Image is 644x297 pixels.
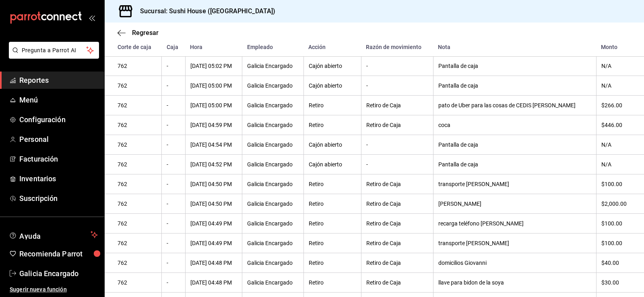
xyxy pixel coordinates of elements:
[438,220,591,227] div: recarga teléfono [PERSON_NAME]
[309,63,356,69] div: Cajón abierto
[247,122,299,128] div: Galicia Encargado
[9,42,99,59] button: Pregunta a Parrot AI
[366,240,428,246] div: Retiro de Caja
[118,141,157,148] div: 762
[309,260,356,266] div: Retiro
[309,279,356,286] div: Retiro
[167,102,180,109] div: -
[89,14,95,21] button: open_drawer_menu
[247,220,299,227] div: Galicia Encargado
[309,102,356,109] div: Retiro
[190,201,237,207] div: [DATE] 04:50 PM
[601,240,631,246] div: $100.00
[366,122,428,128] div: Retiro de Caja
[366,260,428,266] div: Retiro de Caja
[167,201,180,207] div: -
[190,240,237,246] div: [DATE] 04:49 PM
[118,29,159,37] button: Regresar
[190,260,237,266] div: [DATE] 04:48 PM
[167,260,180,266] div: -
[19,114,98,125] span: Configuración
[601,44,631,50] div: Monto
[190,181,237,187] div: [DATE] 04:50 PM
[118,240,157,246] div: 762
[167,44,181,50] div: Caja
[118,122,157,128] div: 762
[134,6,275,16] h3: Sucursal: Sushi House ([GEOGRAPHIC_DATA])
[19,193,98,204] span: Suscripción
[190,279,237,286] div: [DATE] 04:48 PM
[167,220,180,227] div: -
[366,220,428,227] div: Retiro de Caja
[438,141,591,148] div: Pantalla de caja
[309,220,356,227] div: Retiro
[247,63,299,69] div: Galicia Encargado
[438,161,591,168] div: Pantalla de caja
[308,44,356,50] div: Acción
[247,279,299,286] div: Galicia Encargado
[438,102,591,109] div: pato de Uber para las cosas de CEDIS [PERSON_NAME]
[438,260,591,266] div: domicilios Giovanni
[366,141,428,148] div: -
[118,82,157,89] div: 762
[118,44,157,50] div: Corte de caja
[247,161,299,168] div: Galicia Encargado
[19,173,98,184] span: Inventarios
[309,240,356,246] div: Retiro
[438,44,591,50] div: Nota
[247,240,299,246] div: Galicia Encargado
[118,260,157,266] div: 762
[601,279,631,286] div: $30.00
[19,248,98,259] span: Recomienda Parrot
[309,82,356,89] div: Cajón abierto
[190,220,237,227] div: [DATE] 04:49 PM
[366,279,428,286] div: Retiro de Caja
[247,260,299,266] div: Galicia Encargado
[167,122,180,128] div: -
[366,161,428,168] div: -
[601,220,631,227] div: $100.00
[438,181,591,187] div: transporte [PERSON_NAME]
[247,181,299,187] div: Galicia Encargado
[601,82,631,89] div: N/A
[118,161,157,168] div: 762
[190,102,237,109] div: [DATE] 05:00 PM
[438,82,591,89] div: Pantalla de caja
[601,260,631,266] div: $40.00
[366,44,428,50] div: Razón de movimiento
[366,102,428,109] div: Retiro de Caja
[118,220,157,227] div: 762
[190,82,237,89] div: [DATE] 05:00 PM
[132,29,159,37] span: Regresar
[167,181,180,187] div: -
[601,63,631,69] div: N/A
[366,82,428,89] div: -
[438,279,591,286] div: llave para bidon de la soya
[309,141,356,148] div: Cajón abierto
[309,201,356,207] div: Retiro
[19,230,87,240] span: Ayuda
[118,201,157,207] div: 762
[247,201,299,207] div: Galicia Encargado
[19,268,98,279] span: Galicia Encargado
[190,141,237,148] div: [DATE] 04:54 PM
[366,181,428,187] div: Retiro de Caja
[10,285,98,294] span: Sugerir nueva función
[167,82,180,89] div: -
[247,102,299,109] div: Galicia Encargado
[167,279,180,286] div: -
[366,63,428,69] div: -
[438,63,591,69] div: Pantalla de caja
[190,122,237,128] div: [DATE] 04:59 PM
[19,94,98,105] span: Menú
[118,102,157,109] div: 762
[601,161,631,168] div: N/A
[190,44,237,50] div: Hora
[190,63,237,69] div: [DATE] 05:02 PM
[309,181,356,187] div: Retiro
[601,181,631,187] div: $100.00
[438,240,591,246] div: transporte [PERSON_NAME]
[19,75,98,86] span: Reportes
[167,63,180,69] div: -
[366,201,428,207] div: Retiro de Caja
